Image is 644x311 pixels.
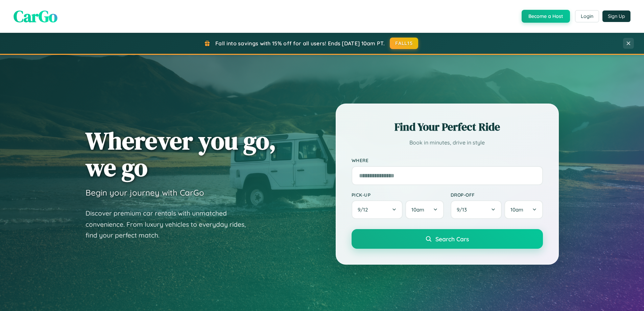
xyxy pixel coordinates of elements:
[215,40,385,47] span: Fall into savings with 15% off for all users! Ends [DATE] 10am PT.
[435,235,469,243] span: Search Cars
[352,192,444,198] label: Pick-up
[86,187,204,198] h3: Begin your journey with CarGo
[411,206,424,213] span: 10am
[602,10,630,22] button: Sign Up
[86,127,276,181] h1: Wherever you go, we go
[390,38,418,49] button: FALL15
[451,192,543,198] label: Drop-off
[352,138,543,148] p: Book in minutes, drive in style
[457,206,470,213] span: 9 / 13
[358,206,371,213] span: 9 / 12
[14,5,57,27] span: CarGo
[504,200,543,219] button: 10am
[352,158,543,163] label: Where
[352,229,543,249] button: Search Cars
[352,119,543,134] h2: Find Your Perfect Ride
[352,200,403,219] button: 9/12
[405,200,444,219] button: 10am
[522,10,570,23] button: Become a Host
[451,200,502,219] button: 9/13
[575,10,599,22] button: Login
[86,208,255,241] p: Discover premium car rentals with unmatched convenience. From luxury vehicles to everyday rides, ...
[510,206,523,213] span: 10am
